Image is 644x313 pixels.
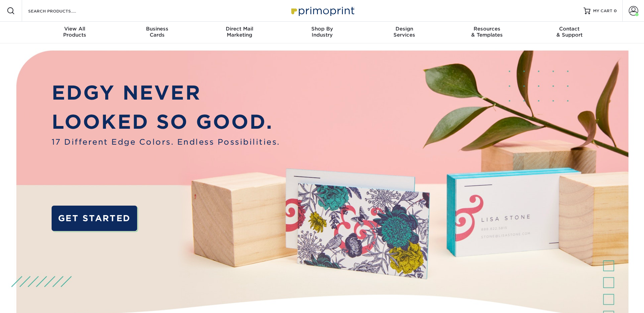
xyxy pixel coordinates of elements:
[27,7,94,15] input: SEARCH PRODUCTS.....
[593,8,612,14] span: MY CART
[281,26,363,32] span: Shop By
[288,3,356,18] img: Primoprint
[281,22,363,43] a: Shop ByIndustry
[363,26,446,38] div: Services
[34,26,116,38] div: Products
[198,26,281,38] div: Marketing
[363,26,446,32] span: Design
[52,107,280,136] p: LOOKED SO GOOD.
[52,136,280,148] span: 17 Different Edge Colors. Endless Possibilities.
[281,26,363,38] div: Industry
[446,26,528,38] div: & Templates
[446,26,528,32] span: Resources
[198,26,281,32] span: Direct Mail
[363,22,446,43] a: DesignServices
[52,206,137,231] a: GET STARTED
[34,26,116,32] span: View All
[116,26,198,38] div: Cards
[446,22,528,43] a: Resources& Templates
[614,8,617,13] span: 0
[528,22,611,43] a: Contact& Support
[52,78,280,107] p: EDGY NEVER
[34,22,116,43] a: View AllProducts
[116,26,198,32] span: Business
[528,26,611,38] div: & Support
[528,26,611,32] span: Contact
[198,22,281,43] a: Direct MailMarketing
[116,22,198,43] a: BusinessCards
